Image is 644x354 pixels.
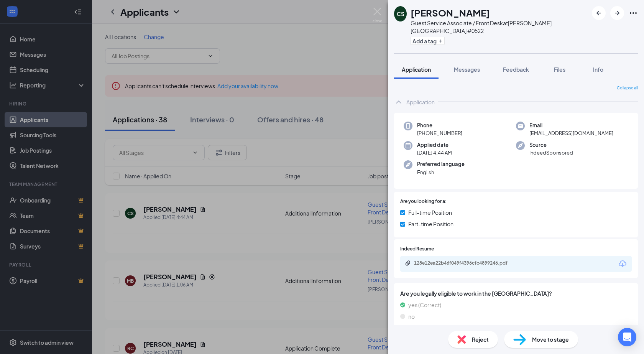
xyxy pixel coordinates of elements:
span: Info [593,66,603,73]
span: Files [554,66,565,73]
span: Application [402,66,431,73]
svg: Ellipses [629,8,638,18]
span: Are you looking for a: [400,198,447,205]
span: Indeed Resume [400,245,434,253]
span: Source [529,141,573,149]
span: Part-time Position [408,220,453,228]
svg: Plus [438,39,443,43]
span: Are you legally eligible to work in the [GEOGRAPHIC_DATA]? [400,289,632,298]
span: Email [529,122,613,129]
span: Preferred language [417,160,465,168]
a: Paperclip128e12ea22b46f049f4396cfc4899246.pdf [405,260,529,267]
svg: ArrowRight [613,8,622,18]
span: Full-time Position [408,208,452,217]
span: [DATE] 4:44 AM [417,149,452,156]
span: [PHONE_NUMBER] [417,129,462,137]
div: Application [406,98,435,106]
span: Feedback [503,66,529,73]
span: Reject [472,335,489,344]
div: Open Intercom Messenger [618,328,636,346]
svg: ChevronUp [394,97,403,107]
span: no [408,312,415,321]
span: yes (Correct) [408,301,441,309]
div: Guest Service Associate / Front Desk at [PERSON_NAME][GEOGRAPHIC_DATA] #0522 [411,19,588,35]
div: 128e12ea22b46f049f4396cfc4899246.pdf [414,260,521,266]
span: IndeedSponsored [529,149,573,156]
h1: [PERSON_NAME] [411,6,490,19]
span: Applied date [417,141,452,149]
span: [EMAIL_ADDRESS][DOMAIN_NAME] [529,129,613,137]
span: Move to stage [532,335,569,344]
button: PlusAdd a tag [411,37,445,45]
span: Messages [454,66,480,73]
div: CS [397,10,404,18]
span: Collapse all [617,85,638,91]
svg: ArrowLeftNew [594,8,603,18]
button: ArrowRight [610,6,624,20]
span: English [417,168,465,176]
span: Phone [417,122,462,129]
button: ArrowLeftNew [592,6,606,20]
svg: Paperclip [405,260,411,266]
svg: Download [618,259,627,268]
